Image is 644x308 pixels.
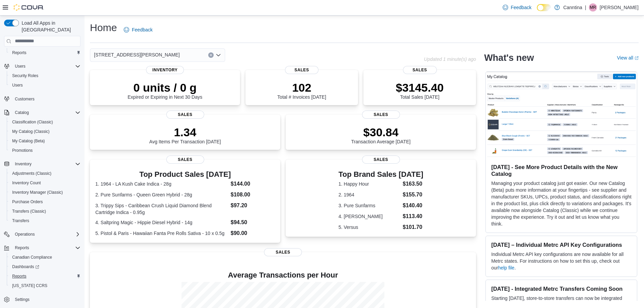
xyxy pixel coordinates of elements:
[338,181,400,187] dt: 1. Happy Hour
[617,55,639,61] a: View allExternal link
[12,264,39,269] span: Dashboards
[12,82,23,88] span: Users
[95,230,228,237] dt: 5. Pistol & Paris - Hawaiian Fanta Pre Rolls Sativa - 10 x 0.5g
[1,94,83,104] button: Customers
[537,4,551,11] input: Dark Mode
[12,95,80,103] span: Customers
[7,178,83,188] button: Inventory Count
[128,81,202,94] p: 0 units / 0 g
[563,3,582,11] p: Canntina
[7,48,83,57] button: Reports
[9,282,50,290] a: [US_STATE] CCRS
[9,253,80,261] span: Canadian Compliance
[285,66,319,74] span: Sales
[231,218,275,227] dd: $94.50
[7,216,83,226] button: Transfers
[9,118,80,126] span: Classification (Classic)
[15,64,25,69] span: Users
[9,49,29,57] a: Reports
[7,197,83,207] button: Purchase Orders
[12,73,38,78] span: Security Roles
[9,198,80,206] span: Purchase Orders
[396,81,444,94] p: $3145.40
[146,66,184,74] span: Inventory
[424,56,476,62] p: Updated 1 minute(s) ago
[403,223,423,231] dd: $101.70
[9,137,80,145] span: My Catalog (Beta)
[491,241,631,248] h3: [DATE] – Individual Metrc API Key Configurations
[12,255,52,260] span: Canadian Compliance
[94,51,180,59] span: [STREET_ADDRESS][PERSON_NAME]
[7,253,83,262] button: Canadian Compliance
[9,146,35,155] a: Promotions
[12,160,80,168] span: Inventory
[15,245,29,251] span: Reports
[1,62,83,71] button: Users
[12,244,32,252] button: Reports
[9,263,42,271] a: Dashboards
[9,282,80,290] span: Washington CCRS
[12,62,28,70] button: Users
[1,159,83,169] button: Inventory
[351,125,411,139] p: $30.84
[12,230,38,238] button: Operations
[216,52,221,58] button: Open list of options
[9,272,29,280] a: Reports
[403,180,423,188] dd: $163.50
[19,20,80,33] span: Load All Apps in [GEOGRAPHIC_DATA]
[12,138,45,144] span: My Catalog (Beta)
[15,161,31,167] span: Inventory
[7,281,83,290] button: [US_STATE] CCRS
[338,191,400,198] dt: 2. 1964
[635,56,639,60] svg: External link
[12,180,41,186] span: Inventory Count
[9,81,80,89] span: Users
[128,81,202,100] div: Expired or Expiring in Next 30 Days
[132,26,152,33] span: Feedback
[484,52,534,63] h2: What's new
[403,202,423,210] dd: $140.40
[231,180,275,188] dd: $144.00
[7,169,83,178] button: Adjustments (Classic)
[537,11,537,11] span: Dark Mode
[9,253,55,261] a: Canadian Compliance
[95,181,228,187] dt: 1. 1964 - LA Kush Cake Indica - 28g
[338,202,400,209] dt: 3. Pure Sunfarms
[9,127,52,136] a: My Catalog (Classic)
[9,207,49,215] a: Transfers (Classic)
[12,62,80,70] span: Users
[121,23,155,37] a: Feedback
[9,198,46,206] a: Purchase Orders
[12,50,26,55] span: Reports
[589,3,597,11] div: Matthew Reddy
[9,72,41,80] a: Security Roles
[277,81,326,94] p: 102
[9,179,44,187] a: Inventory Count
[7,271,83,281] button: Reports
[208,52,214,58] button: Clear input
[9,118,56,126] a: Classification (Classic)
[491,285,631,292] h3: [DATE] - Integrated Metrc Transfers Coming Soon
[600,3,639,11] p: [PERSON_NAME]
[9,188,80,196] span: Inventory Manager (Classic)
[9,263,80,271] span: Dashboards
[351,125,411,144] div: Transaction Average [DATE]
[338,224,400,231] dt: 5. Versus
[12,109,80,117] span: Catalog
[585,3,586,11] p: |
[12,190,63,195] span: Inventory Manager (Classic)
[149,125,221,139] p: 1.34
[7,207,83,216] button: Transfers (Classic)
[12,119,53,125] span: Classification (Classic)
[12,283,47,288] span: [US_STATE] CCRS
[15,297,29,302] span: Settings
[9,146,80,155] span: Promotions
[500,1,534,14] a: Feedback
[9,72,80,80] span: Security Roles
[166,111,204,119] span: Sales
[9,217,32,225] a: Transfers
[511,4,531,11] span: Feedback
[90,21,117,34] h1: Home
[1,294,83,304] button: Settings
[12,199,43,205] span: Purchase Orders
